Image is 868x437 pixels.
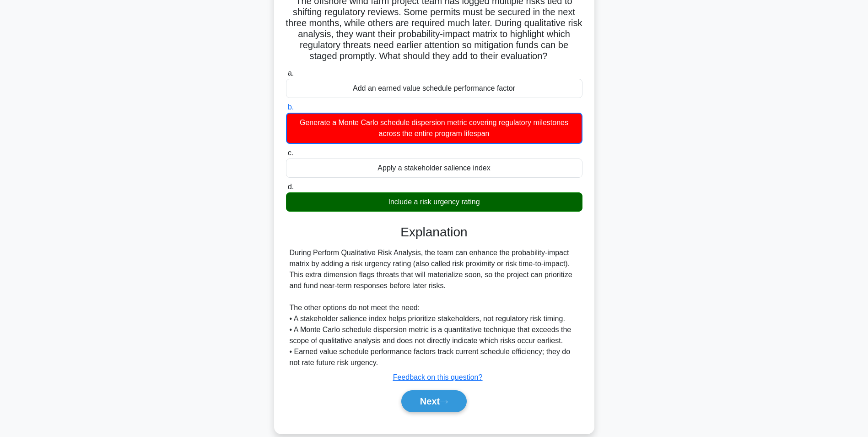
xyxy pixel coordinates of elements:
div: Include a risk urgency rating [286,192,582,212]
div: During Perform Qualitative Risk Analysis, the team can enhance the probability-impact matrix by a... [290,247,579,368]
span: a. [288,69,294,77]
a: Feedback on this question? [393,373,483,381]
div: Add an earned value schedule performance factor [286,79,582,98]
h3: Explanation [291,224,577,240]
span: d. [288,183,294,191]
button: Next [401,390,467,412]
span: b. [288,103,294,111]
div: Apply a stakeholder salience index [286,158,582,178]
span: c. [288,149,293,157]
div: Generate a Monte Carlo schedule dispersion metric covering regulatory milestones across the entir... [286,113,582,144]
